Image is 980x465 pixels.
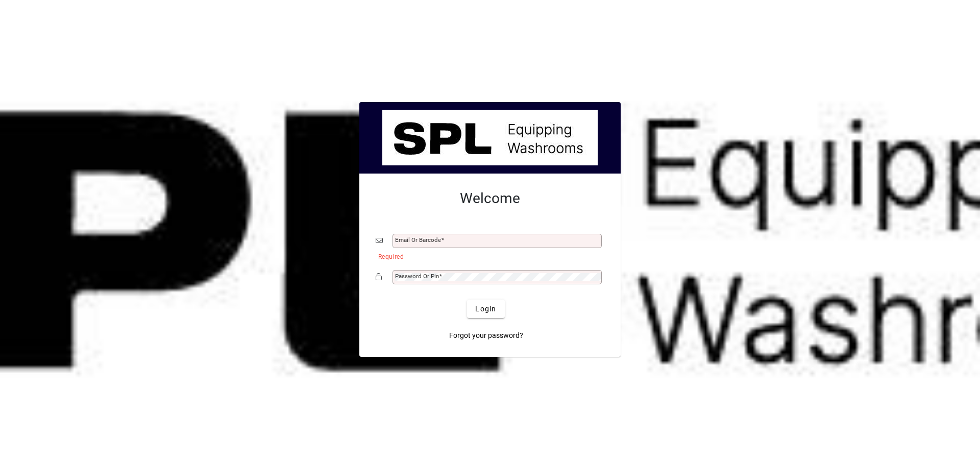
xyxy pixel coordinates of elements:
button: Login [467,300,504,318]
span: Forgot your password? [449,330,523,341]
mat-label: Email or Barcode [395,236,441,243]
a: Forgot your password? [445,326,527,345]
span: Login [475,304,496,314]
mat-label: Password or Pin [395,273,439,280]
mat-error: Required [378,251,596,261]
h2: Welcome [376,190,604,207]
